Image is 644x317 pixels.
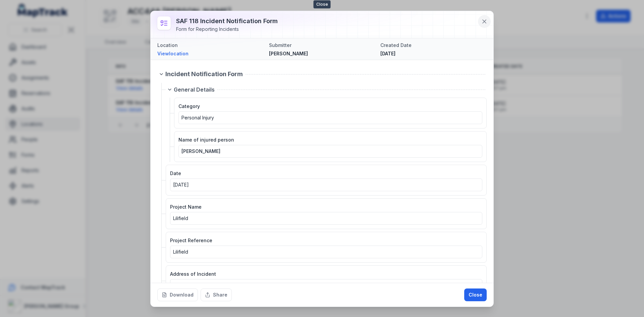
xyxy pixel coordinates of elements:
[173,215,188,221] span: Lilifield
[173,282,188,288] span: Lilifield
[181,148,479,155] a: [PERSON_NAME]
[380,42,412,48] span: Created Date
[157,288,198,301] button: Download
[380,51,395,56] span: [DATE]
[170,204,202,210] span: Project Name
[464,288,487,301] button: Close
[269,42,291,48] span: Submitter
[170,271,216,277] span: Address of Incident
[173,182,189,188] span: [DATE]
[178,137,234,143] span: Name of injured person
[173,182,189,188] time: 8/14/2025, 12:00:00 AM
[181,115,214,120] span: Personal Injury
[174,86,215,94] span: General Details
[269,51,308,56] span: [PERSON_NAME]
[157,50,264,57] a: Viewlocation
[380,51,395,56] time: 8/14/2025, 3:57:55 PM
[201,288,232,301] button: Share
[170,237,212,243] span: Project Reference
[314,0,331,8] span: Close
[176,16,278,26] h3: SAF 118 Incident Notification Form
[157,42,178,48] span: Location
[170,170,181,176] span: Date
[178,103,200,109] span: Category
[165,69,243,79] span: Incident Notification Form
[173,249,188,255] span: Lilifield
[176,26,278,33] div: Form for Reporting Incidents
